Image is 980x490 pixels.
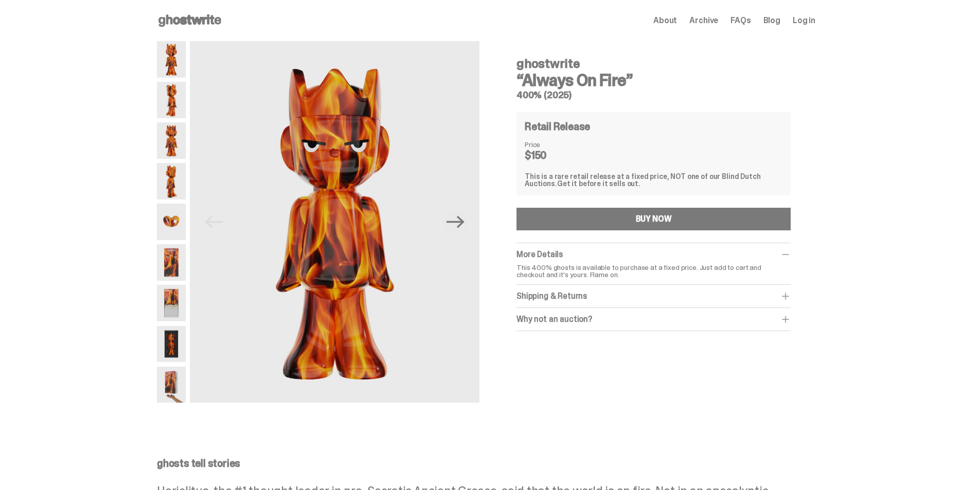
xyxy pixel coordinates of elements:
img: Always-On-Fire---Website-Archive.2484X.png [190,41,479,403]
dt: Price [525,141,576,148]
a: Log in [793,16,815,25]
button: BUY NOW [516,208,791,230]
h4: Retail Release [525,121,590,132]
dd: $150 [525,150,576,160]
button: Next [444,211,467,233]
a: Blog [763,16,780,25]
span: More Details [516,249,563,260]
img: Always-On-Fire---Website-Archive.2491X.png [157,244,186,281]
p: ghosts tell stories [157,458,815,468]
img: Always-On-Fire---Website-Archive.2484X.png [157,41,186,78]
img: Always-On-Fire---Website-Archive.2522XX.png [157,367,186,403]
img: Always-On-Fire---Website-Archive.2487X.png [157,122,186,159]
img: Always-On-Fire---Website-Archive.2485X.png [157,82,186,118]
img: Always-On-Fire---Website-Archive.2489X.png [157,163,186,199]
img: Always-On-Fire---Website-Archive.2494X.png [157,285,186,321]
span: Get it before it sells out. [557,179,640,188]
a: FAQs [730,16,751,25]
div: Why not an auction? [516,314,791,324]
img: Always-On-Fire---Website-Archive.2490X.png [157,204,186,240]
div: This is a rare retail release at a fixed price, NOT one of our Blind Dutch Auctions. [525,173,782,187]
a: About [653,16,677,25]
div: Shipping & Returns [516,291,791,301]
a: Archive [689,16,718,25]
div: BUY NOW [636,215,672,223]
h3: “Always On Fire” [516,72,791,88]
p: This 400% ghosts is available to purchase at a fixed price. Just add to cart and checkout and it'... [516,264,791,278]
h5: 400% (2025) [516,90,791,100]
h4: ghostwrite [516,58,791,70]
img: Always-On-Fire---Website-Archive.2497X.png [157,326,186,362]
